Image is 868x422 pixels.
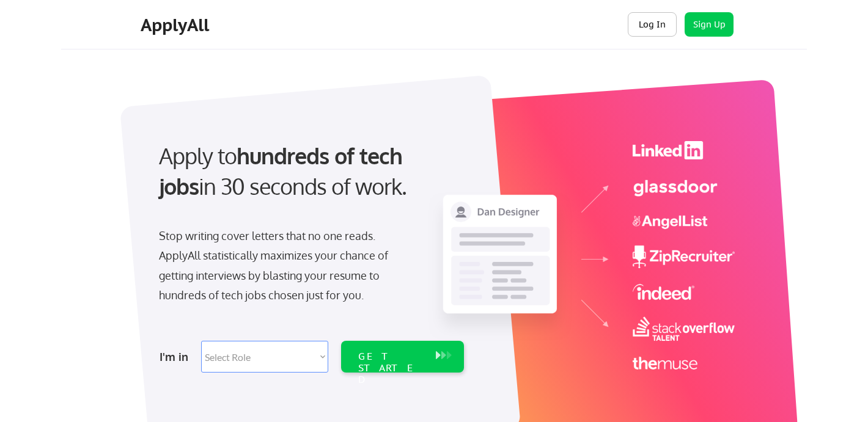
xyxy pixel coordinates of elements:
[141,15,213,35] div: ApplyAll
[159,226,410,305] div: Stop writing cover letters that no one reads. ApplyAll statistically maximizes your chance of get...
[358,351,424,386] div: GET STARTED
[628,12,677,37] button: Log In
[160,347,194,366] div: I'm in
[159,142,408,200] strong: hundreds of tech jobs
[159,140,459,202] div: Apply to in 30 seconds of work.
[685,12,734,37] button: Sign Up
